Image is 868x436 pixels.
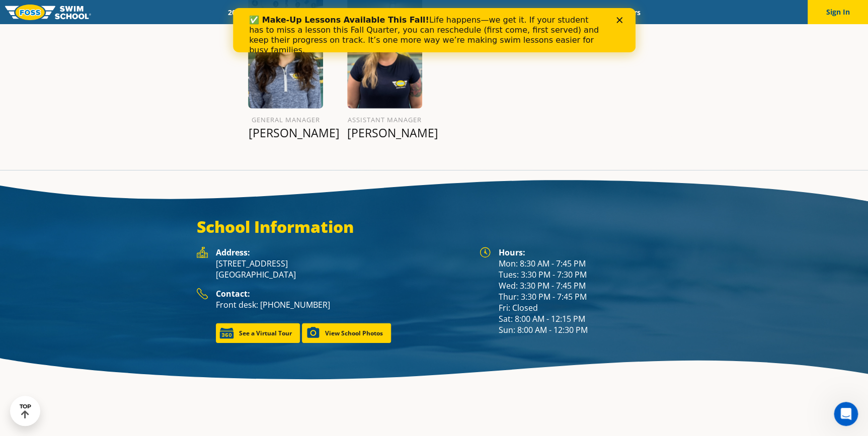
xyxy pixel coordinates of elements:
[233,8,636,52] iframe: Intercom live chat banner
[469,8,576,17] a: Swim Like [PERSON_NAME]
[347,126,422,140] p: [PERSON_NAME]
[16,7,370,47] div: Life happens—we get it. If your student has to miss a lesson this Fall Quarter, you can reschedul...
[575,8,607,17] a: Blog
[216,288,250,299] strong: Contact:
[607,8,649,17] a: Careers
[216,323,300,343] a: See a Virtual Tour
[197,217,672,237] h3: School Information
[197,288,208,300] img: Foss Location Contact
[347,114,422,126] h6: Assistant Manager
[325,8,413,17] a: Swim Path® Program
[16,7,196,17] b: ✅ Make-Up Lessons Available This Fall!
[499,247,525,258] strong: Hours:
[499,247,672,335] div: Mon: 8:30 AM - 7:45 PM Tues: 3:30 PM - 7:30 PM Wed: 3:30 PM - 7:45 PM Thur: 3:30 PM - 7:45 PM Fri...
[480,247,491,258] img: Foss Location Hours
[302,323,391,343] a: View School Photos
[248,126,323,140] p: [PERSON_NAME]
[413,8,469,17] a: About FOSS
[219,8,282,17] a: 2025 Calendar
[20,403,31,419] div: TOP
[216,258,469,280] p: [STREET_ADDRESS] [GEOGRAPHIC_DATA]
[5,5,91,20] img: FOSS Swim School Logo
[216,247,250,258] strong: Address:
[248,114,323,126] h6: General Manager
[282,8,325,17] a: Schools
[834,402,858,426] iframe: Intercom live chat
[197,247,208,258] img: Foss Location Address
[383,9,393,15] div: Close
[216,299,469,310] p: Front desk: [PHONE_NUMBER]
